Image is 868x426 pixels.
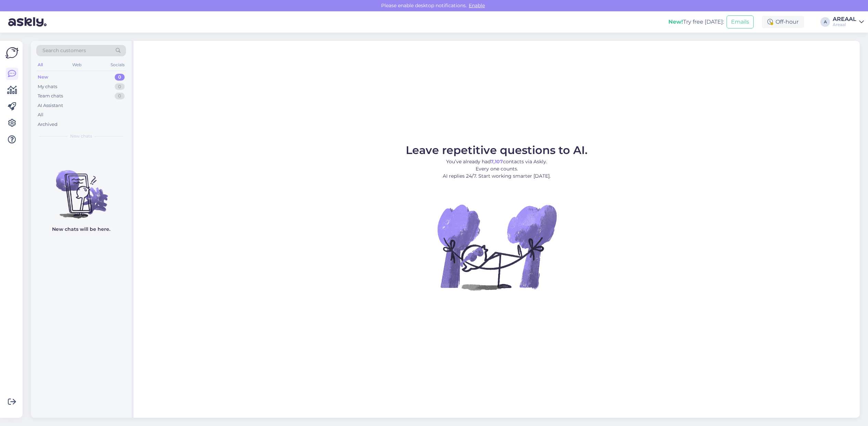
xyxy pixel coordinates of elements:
[5,46,18,59] img: Askly Logo
[115,83,125,90] div: 0
[38,74,48,81] div: New
[406,158,588,180] p: You’ve already had contacts via Askly. Every one counts. AI replies 24/7. Start working smarter [...
[833,16,856,22] div: AREAAL
[36,60,44,69] div: All
[406,143,588,157] span: Leave repetitive questions to AI.
[668,18,724,26] div: Try free [DATE]:
[115,74,125,81] div: 0
[42,47,86,54] span: Search customers
[38,111,43,118] div: All
[491,158,503,165] b: 7,107
[727,15,754,28] button: Emails
[435,185,558,309] img: No Chat active
[38,102,63,109] div: AI Assistant
[38,121,58,128] div: Archived
[109,60,126,69] div: Socials
[38,83,57,90] div: My chats
[52,226,110,233] p: New chats will be here.
[467,2,487,9] span: Enable
[833,16,864,27] a: AREAALAreaal
[70,133,92,139] span: New chats
[820,17,830,27] div: A
[668,19,683,25] b: New!
[115,93,125,99] div: 0
[762,16,804,28] div: Off-hour
[31,158,131,220] img: No chats
[71,60,83,69] div: Web
[38,93,63,99] div: Team chats
[833,22,856,27] div: Areaal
